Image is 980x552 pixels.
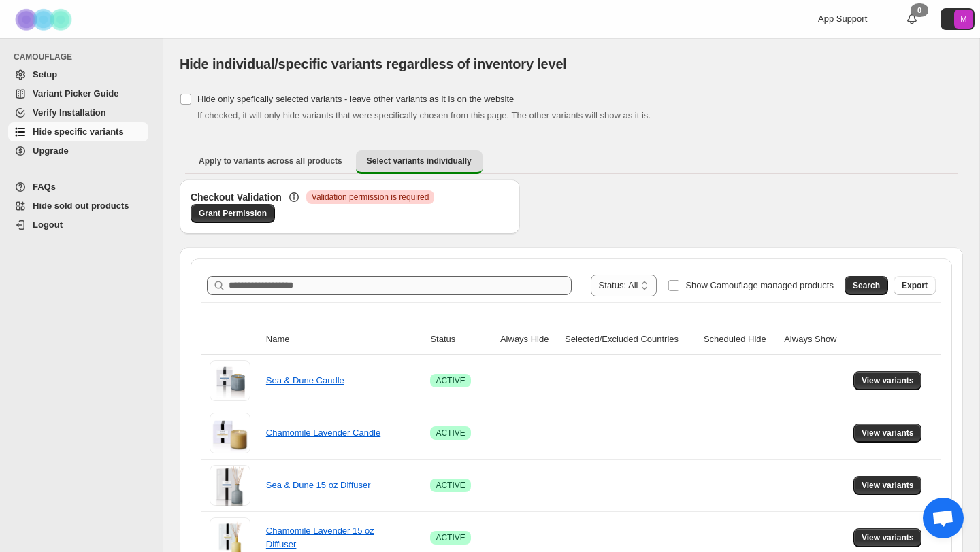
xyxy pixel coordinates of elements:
th: Name [262,324,427,355]
span: View variants [862,532,914,543]
span: App Support [818,14,867,24]
button: Search [845,276,888,295]
span: ACTIVE [436,375,465,386]
span: View variants [862,375,914,386]
div: 0 [911,3,928,17]
a: Chamomile Lavender 15 oz Diffuser [266,525,374,549]
span: Hide only spefically selected variants - leave other variants as it is on the website [197,94,514,104]
span: View variants [862,480,914,491]
div: Open chat [923,498,964,538]
a: Variant Picker Guide [8,84,148,103]
span: Logout [33,220,63,230]
text: M [960,15,966,23]
span: Avatar with initials M [954,10,973,29]
a: Setup [8,65,148,84]
span: Variant Picker Guide [33,88,118,99]
img: Camouflage [11,1,79,38]
img: Chamomile Lavender Candle [210,413,250,453]
span: Hide sold out products [33,201,129,211]
span: Grant Permission [199,208,267,219]
button: View variants [853,528,922,547]
button: Apply to variants across all products [188,150,353,172]
span: Hide specific variants [33,126,124,137]
button: Avatar with initials M [941,8,975,30]
span: FAQs [33,182,56,192]
th: Always Show [780,324,849,355]
h3: Checkout Validation [191,190,282,204]
a: Chamomile Lavender Candle [266,428,380,438]
span: Upgrade [33,145,69,156]
span: View variants [862,428,914,438]
span: If checked, it will only hide variants that were specifically chosen from this page. The other va... [197,110,651,120]
span: Show Camouflage managed products [685,280,834,290]
a: Hide specific variants [8,122,148,141]
a: Upgrade [8,141,148,160]
th: Always Hide [496,324,561,355]
button: View variants [853,371,922,390]
span: Verify Installation [33,107,106,118]
span: Select variants individually [367,156,472,167]
button: Export [894,276,936,295]
span: ACTIVE [436,532,465,543]
th: Selected/Excluded Countries [561,324,700,355]
span: Validation permission is required [312,192,429,203]
span: CAMOUFLAGE [14,52,154,63]
span: Export [902,280,928,291]
th: Status [426,324,496,355]
a: 0 [905,12,919,26]
button: Select variants individually [356,150,483,174]
span: ACTIVE [436,428,465,438]
a: Sea & Dune Candle [266,375,344,385]
a: Grant Permission [191,204,275,223]
span: Setup [33,69,57,80]
span: ACTIVE [436,480,465,491]
th: Scheduled Hide [700,324,780,355]
button: View variants [853,476,922,495]
a: Sea & Dune 15 oz Diffuser [266,480,371,490]
span: Apply to variants across all products [199,156,342,167]
span: Search [853,280,880,291]
a: FAQs [8,177,148,196]
button: View variants [853,424,922,443]
span: Hide individual/specific variants regardless of inventory level [180,56,567,71]
a: Verify Installation [8,103,148,122]
a: Logout [8,215,148,235]
a: Hide sold out products [8,196,148,215]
